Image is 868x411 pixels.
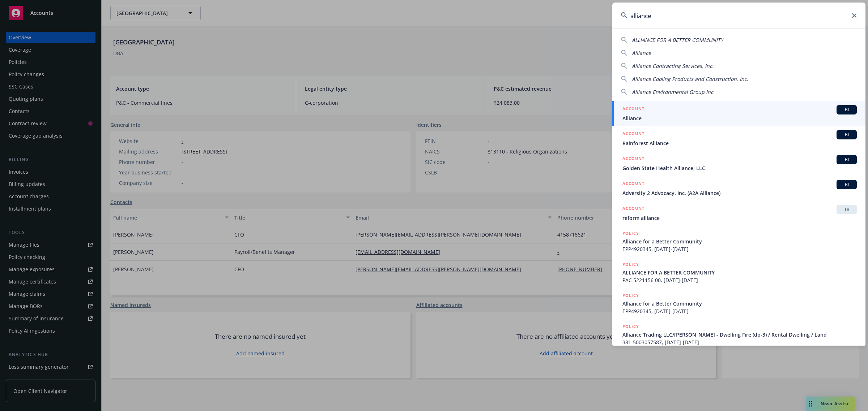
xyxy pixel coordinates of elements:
[632,75,748,82] span: Alliance Cooling Products and Construction, Inc.
[612,176,865,201] a: ACCOUNTBIAdversity 2 Advocacy, Inc. (A2A Alliance)
[612,151,865,176] a: ACCOUNTBIGolden State Health Alliance, LLC
[622,323,639,330] h5: POLICY
[622,300,857,307] span: Alliance for a Better Community
[622,261,639,268] h5: POLICY
[622,338,857,346] span: 381-5003057587, [DATE]-[DATE]
[612,257,865,288] a: POLICYALLIANCE FOR A BETTER COMMUNITYPAC 5221156 00, [DATE]-[DATE]
[612,101,865,126] a: ACCOUNTBIAlliance
[632,62,714,69] span: Alliance Contracting Services, Inc.
[622,189,857,197] span: Adversity 2 Advocacy, Inc. (A2A Alliance)
[622,105,644,114] h5: ACCOUNT
[622,180,644,189] h5: ACCOUNT
[622,205,644,213] h5: ACCOUNT
[632,36,723,43] span: ALLIANCE FOR A BETTER COMMUNITY
[612,126,865,151] a: ACCOUNTBIRainforest Alliance
[839,206,854,213] span: TR
[632,49,651,56] span: Alliance
[612,319,865,350] a: POLICYAlliance Trading LLC/[PERSON_NAME] - Dwelling Fire (dp-3) / Rental Dwelling / Land381-50030...
[612,288,865,319] a: POLICYAlliance for a Better CommunityEPP4920345, [DATE]-[DATE]
[622,292,639,299] h5: POLICY
[622,276,857,284] span: PAC 5221156 00, [DATE]-[DATE]
[622,114,857,122] span: Alliance
[622,269,857,276] span: ALLIANCE FOR A BETTER COMMUNITY
[622,164,857,172] span: Golden State Health Alliance, LLC
[622,214,857,222] span: reform alliance
[622,139,857,147] span: Rainforest Alliance
[622,155,644,164] h5: ACCOUNT
[622,230,639,237] h5: POLICY
[622,238,857,245] span: Alliance for a Better Community
[612,201,865,226] a: ACCOUNTTRreform alliance
[839,181,854,188] span: BI
[839,107,854,113] span: BI
[839,131,854,138] span: BI
[632,88,713,95] span: Alliance Environmental Group Inc
[839,156,854,163] span: BI
[612,226,865,257] a: POLICYAlliance for a Better CommunityEPP4920345, [DATE]-[DATE]
[622,245,857,253] span: EPP4920345, [DATE]-[DATE]
[622,130,644,139] h5: ACCOUNT
[622,307,857,315] span: EPP4920345, [DATE]-[DATE]
[612,3,865,29] input: Search...
[622,331,857,338] span: Alliance Trading LLC/[PERSON_NAME] - Dwelling Fire (dp-3) / Rental Dwelling / Land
